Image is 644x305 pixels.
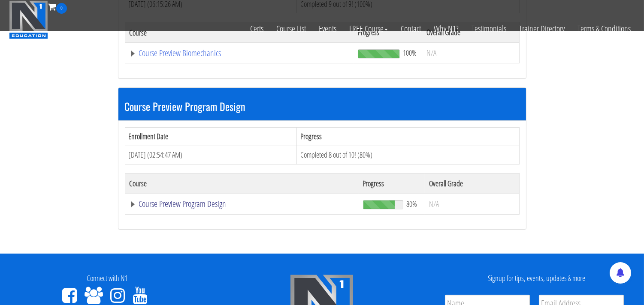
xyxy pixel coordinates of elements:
[130,200,354,208] a: Course Preview Program Design
[513,14,571,44] a: Trainer Directory
[571,14,637,44] a: Terms & Conditions
[343,14,394,44] a: FREE Course
[297,128,519,146] th: Progress
[403,48,417,57] span: 100%
[425,173,519,194] th: Overall Grade
[125,101,520,112] h3: Course Preview Program Design
[465,14,513,44] a: Testimonials
[56,3,67,14] span: 0
[427,14,465,44] a: Why N1?
[359,173,425,194] th: Progress
[6,274,208,283] h4: Connect with N1
[244,14,270,44] a: Certs
[425,194,519,214] td: N/A
[436,274,638,283] h4: Signup for tips, events, updates & more
[422,43,519,63] td: N/A
[48,1,67,12] a: 0
[125,128,297,146] th: Enrollment Date
[394,14,427,44] a: Contact
[406,199,417,209] span: 80%
[312,14,343,44] a: Events
[130,49,350,57] a: Course Preview Biomechanics
[297,146,519,164] td: Completed 8 out of 10! (80%)
[9,0,48,39] img: n1-education
[125,173,359,194] th: Course
[270,14,312,44] a: Course List
[125,146,297,164] td: [DATE] (02:54:47 AM)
